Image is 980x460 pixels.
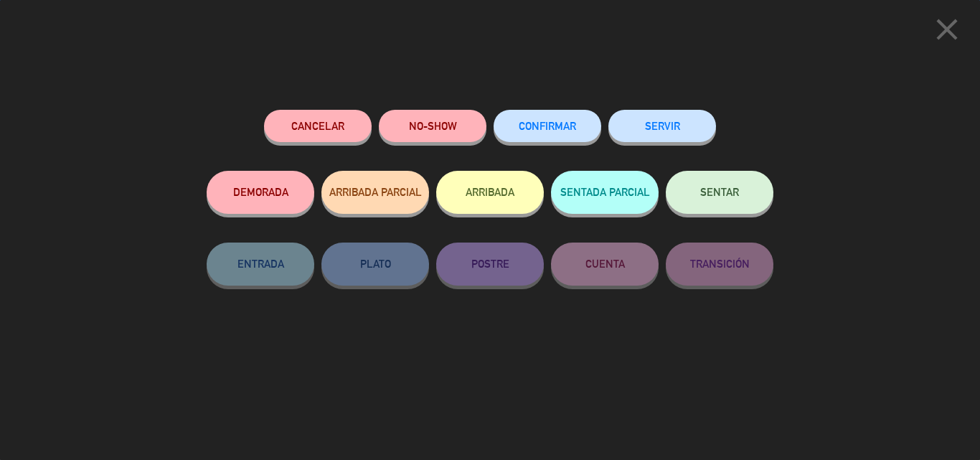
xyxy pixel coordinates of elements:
[551,243,659,286] button: CUENTA
[666,243,773,286] button: TRANSICIÓN
[494,110,601,142] button: CONFIRMAR
[379,110,486,142] button: NO-SHOW
[519,120,576,132] span: CONFIRMAR
[929,11,965,47] i: close
[207,171,314,214] button: DEMORADA
[666,171,773,214] button: SENTAR
[321,171,429,214] button: ARRIBADA PARCIAL
[321,243,429,286] button: PLATO
[329,186,422,198] span: ARRIBADA PARCIAL
[551,171,659,214] button: SENTADA PARCIAL
[436,171,544,214] button: ARRIBADA
[264,110,372,142] button: Cancelar
[608,110,716,142] button: SERVIR
[436,243,544,286] button: POSTRE
[207,243,314,286] button: ENTRADA
[700,186,739,198] span: SENTAR
[925,11,969,53] button: close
